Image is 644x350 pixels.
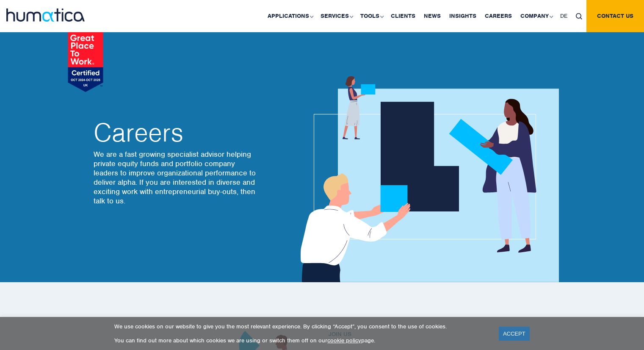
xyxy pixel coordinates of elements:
[94,150,259,206] p: We are a fast growing specialist advisor helping private equity funds and portfolio company leade...
[327,337,361,344] a: cookie policy
[6,8,85,22] img: logo
[576,13,582,19] img: search_icon
[114,337,488,344] p: You can find out more about which cookies we are using or switch them off on our page.
[560,12,567,19] span: DE
[94,120,259,145] h2: Careers
[293,76,559,282] img: about_banner1
[499,327,530,341] a: ACCEPT
[114,323,488,330] p: We use cookies on our website to give you the most relevant experience. By clicking “Accept”, you...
